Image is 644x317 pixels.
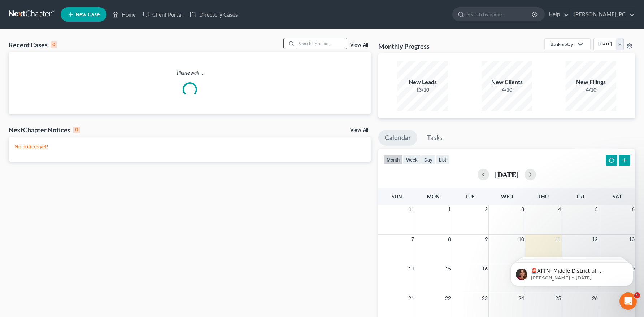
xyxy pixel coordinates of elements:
span: 15 [444,264,452,273]
span: 1 [447,205,452,213]
button: list [436,155,449,164]
p: Please wait... [9,69,371,76]
iframe: Intercom notifications message [500,247,644,298]
span: 9 [634,292,640,298]
div: New Filings [566,78,616,86]
span: Wed [501,193,513,199]
span: 31 [408,205,415,213]
a: Directory Cases [186,8,241,21]
span: 8 [447,235,452,243]
h2: [DATE] [495,171,519,178]
span: 26 [591,294,599,303]
span: 12 [591,235,599,243]
a: Home [109,8,139,21]
input: Search by name... [467,8,533,21]
iframe: Intercom live chat [619,292,637,310]
a: Client Portal [139,8,186,21]
div: NextChapter Notices [9,126,80,134]
p: No notices yet! [14,143,365,150]
div: Recent Cases [9,40,57,49]
div: 0 [51,41,57,48]
button: month [383,155,403,164]
span: Thu [538,193,549,199]
div: 4/10 [566,86,616,93]
span: 4 [557,205,562,213]
a: Calendar [378,130,417,146]
span: 24 [518,294,525,303]
div: New Clients [482,78,532,86]
button: week [403,155,421,164]
span: 6 [631,205,635,213]
div: 0 [73,127,80,133]
input: Search by name... [296,38,347,49]
button: day [421,155,436,164]
span: Tue [465,193,475,199]
span: Fri [576,193,584,199]
span: 23 [481,294,488,303]
span: 25 [554,294,562,303]
a: Tasks [421,130,449,146]
span: 7 [410,235,415,243]
div: Bankruptcy [551,41,573,47]
span: New Case [75,12,100,17]
span: 21 [408,294,415,303]
span: 14 [408,264,415,273]
span: 22 [444,294,452,303]
span: 13 [628,235,635,243]
div: 13/10 [397,86,448,93]
h3: Monthly Progress [378,42,430,50]
a: View All [350,128,368,133]
span: 16 [481,264,488,273]
a: View All [350,43,368,48]
span: 10 [518,235,525,243]
span: Sun [392,193,402,199]
span: Sat [613,193,622,199]
a: [PERSON_NAME], PC [570,8,635,21]
span: 5 [594,205,599,213]
div: 4/10 [482,86,532,93]
div: New Leads [397,78,448,86]
span: 11 [554,235,562,243]
span: 9 [484,235,488,243]
span: 3 [521,205,525,213]
a: Help [545,8,569,21]
span: 2 [484,205,488,213]
span: Mon [427,193,440,199]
